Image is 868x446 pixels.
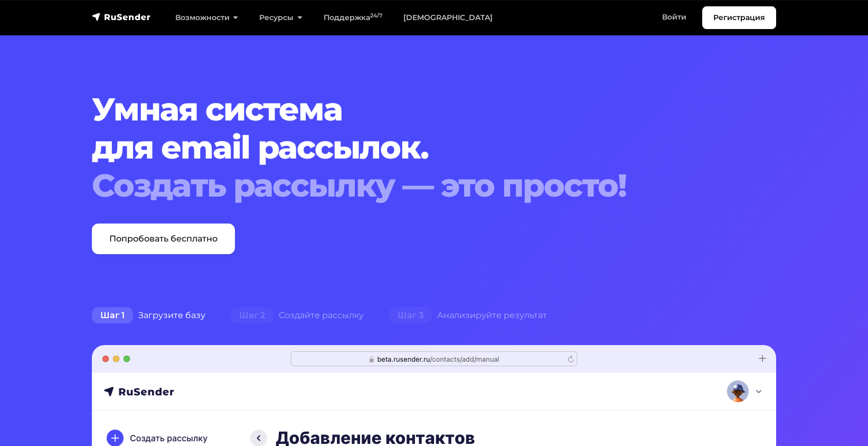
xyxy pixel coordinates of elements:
[165,7,249,29] a: Возможности
[92,12,151,22] img: RuSender
[92,166,718,205] div: Создать рассылку — это просто!
[370,12,382,19] sup: 24/7
[702,6,776,29] a: Регистрация
[652,6,697,28] a: Войти
[92,224,235,254] a: Попробовать бесплатно
[92,90,718,205] h1: Умная система для email рассылок.
[249,7,313,29] a: Ресурсы
[389,307,432,324] span: Шаг 3
[92,307,133,324] span: Шаг 1
[231,307,273,324] span: Шаг 2
[393,7,503,29] a: [DEMOGRAPHIC_DATA]
[218,305,376,326] div: Создайте рассылку
[79,305,218,326] div: Загрузите базу
[376,305,560,326] div: Анализируйте результат
[313,7,393,29] a: Поддержка24/7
